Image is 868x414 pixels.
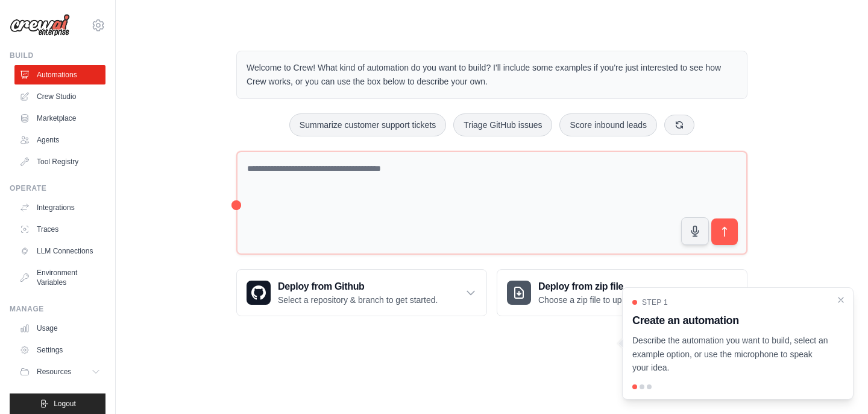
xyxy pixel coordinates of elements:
[632,334,829,375] p: Describe the automation you want to build, select an example option, or use the microphone to spe...
[14,109,105,128] a: Marketplace
[836,295,846,305] button: Close walkthrough
[538,279,640,294] h3: Deploy from zip file
[14,65,105,84] a: Automations
[14,198,105,217] a: Integrations
[14,340,105,360] a: Settings
[10,183,105,193] div: Operate
[37,367,71,377] span: Resources
[14,87,105,106] a: Crew Studio
[10,14,70,37] img: Logo
[14,130,105,150] a: Agents
[642,298,668,307] span: Step 1
[559,113,657,136] button: Score inbound leads
[453,113,552,136] button: Triage GitHub issues
[54,399,76,409] span: Logout
[10,393,105,414] button: Logout
[10,304,105,314] div: Manage
[14,362,105,381] button: Resources
[14,241,105,261] a: LLM Connections
[14,220,105,239] a: Traces
[14,152,105,171] a: Tool Registry
[538,294,640,306] p: Choose a zip file to upload.
[247,61,737,89] p: Welcome to Crew! What kind of automation do you want to build? I'll include some examples if you'...
[14,319,105,338] a: Usage
[10,51,105,60] div: Build
[289,113,446,136] button: Summarize customer support tickets
[632,312,829,329] h3: Create an automation
[278,279,438,294] h3: Deploy from Github
[14,263,105,292] a: Environment Variables
[278,294,438,306] p: Select a repository & branch to get started.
